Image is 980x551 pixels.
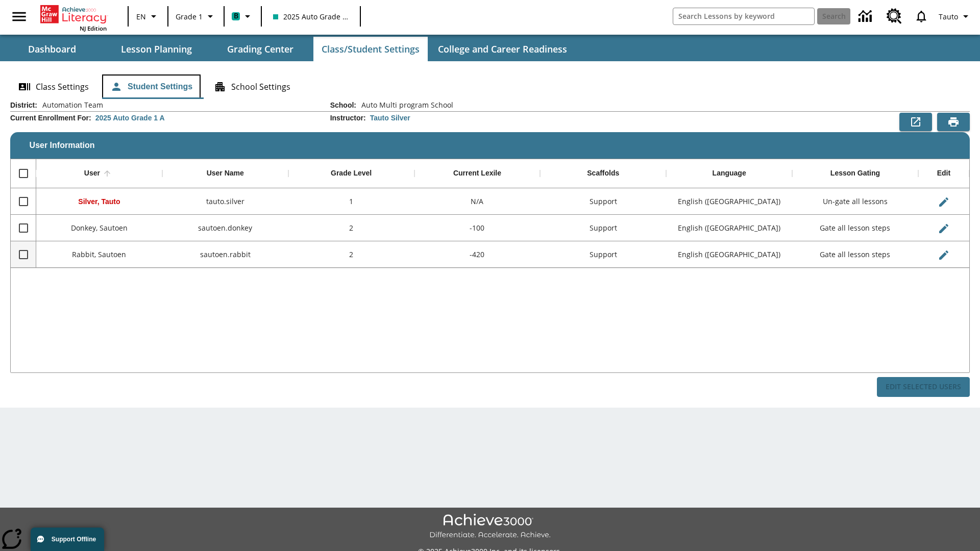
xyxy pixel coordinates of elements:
div: English (US) [666,215,792,241]
button: Class/Student Settings [313,37,428,61]
span: B [234,10,238,22]
span: EN [136,11,146,22]
div: User Information [10,100,970,397]
span: Tauto [939,11,958,22]
span: User Information [30,141,95,150]
div: N/A [414,188,541,215]
span: Rabbit, Sautoen [72,249,126,259]
span: NJ Edition [80,24,107,32]
span: Silver, Tauto [78,197,120,206]
button: Print Preview [937,113,970,131]
button: Lesson Planning [105,37,207,61]
div: sautoen.rabbit [162,241,288,268]
div: 2 [288,215,414,241]
button: Support Offline [31,528,104,551]
span: Donkey, Sautoen [71,223,128,233]
div: Lesson Gating [830,169,880,178]
a: Notifications [908,3,935,30]
span: Auto Multi program School [356,100,453,110]
h2: School : [330,101,356,110]
a: Home [40,4,107,24]
div: Scaffolds [587,169,619,178]
span: Automation Team [37,100,103,110]
button: College and Career Readiness [430,37,575,61]
a: Data Center [852,3,880,31]
div: Support [540,215,666,241]
input: search field [673,8,814,24]
button: Student Settings [102,74,201,99]
div: Home [40,3,107,32]
a: Resource Center, Will open in new tab [880,3,908,30]
div: Tauto Silver [370,113,410,123]
div: Gate all lesson steps [792,215,918,241]
div: 2 [288,241,414,268]
button: Export to CSV [899,113,932,131]
div: English (US) [666,188,792,215]
div: Grade Level [331,169,372,178]
button: Grading Center [209,37,311,61]
h2: Instructor : [330,114,366,122]
button: School Settings [206,74,299,99]
div: User Name [207,169,244,178]
div: Current Lexile [453,169,501,178]
div: Un-gate all lessons [792,188,918,215]
div: Class/Student Settings [10,74,970,99]
button: Class Settings [10,74,97,99]
div: Support [540,241,666,268]
div: 2025 Auto Grade 1 A [95,113,165,123]
button: Open side menu [4,2,34,32]
button: Language: EN, Select a language [132,7,164,26]
div: Gate all lesson steps [792,241,918,268]
div: Language [713,169,746,178]
img: Achieve3000 Differentiate Accelerate Achieve [429,514,551,540]
div: 1 [288,188,414,215]
button: Grade: Grade 1, Select a grade [171,7,220,26]
div: -100 [414,215,541,241]
h2: Current Enrollment For : [10,114,91,122]
button: Profile/Settings [935,7,976,26]
button: Edit User [934,218,954,239]
div: -420 [414,241,541,268]
div: Support [540,188,666,215]
button: Edit User [934,192,954,212]
div: tauto.silver [162,188,288,215]
h2: District : [10,101,37,110]
div: User [84,169,100,178]
span: 2025 Auto Grade 1 A [273,11,349,22]
div: sautoen.donkey [162,215,288,241]
button: Edit User [934,245,954,265]
span: Grade 1 [176,11,203,22]
button: Boost Class color is teal. Change class color [228,7,258,26]
span: Support Offline [52,536,96,543]
div: English (US) [666,241,792,268]
div: Edit [937,169,950,178]
button: Dashboard [1,37,103,61]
